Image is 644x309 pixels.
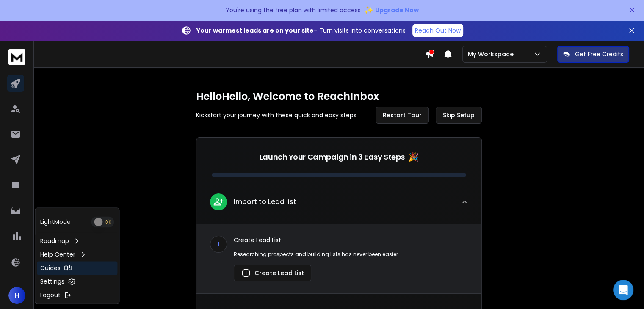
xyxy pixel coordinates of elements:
[40,218,71,226] p: Light Mode
[196,26,406,35] p: – Turn visits into conversations
[613,280,633,300] div: Open Intercom Messenger
[40,264,61,272] p: Guides
[8,287,25,304] button: H
[196,90,482,103] h1: Hello Hello , Welcome to ReachInbox
[376,107,429,124] button: Restart Tour
[40,291,61,299] p: Logout
[443,111,475,119] span: Skip Setup
[234,251,468,258] p: Researching prospects and building lists has never been easier.
[40,277,64,286] p: Settings
[375,6,419,14] span: Upgrade Now
[436,107,482,124] button: Skip Setup
[37,248,117,261] a: Help Center
[234,265,311,281] button: Create Lead List
[260,151,405,163] p: Launch Your Campaign in 3 Easy Steps
[8,49,25,65] img: logo
[37,234,117,248] a: Roadmap
[364,4,373,16] span: ✨
[37,275,117,288] a: Settings
[37,261,117,275] a: Guides
[210,236,227,253] div: 1
[241,268,251,278] img: lead
[557,46,629,63] button: Get Free Credits
[412,24,463,37] a: Reach Out Now
[575,50,623,58] p: Get Free Credits
[226,6,361,14] p: You're using the free plan with limited access
[234,236,468,244] p: Create Lead List
[196,26,314,35] strong: Your warmest leads are on your site
[234,197,296,207] p: Import to Lead list
[468,50,517,58] p: My Workspace
[213,196,224,207] img: lead
[40,250,75,259] p: Help Center
[196,224,481,293] div: leadImport to Lead list
[408,151,419,163] span: 🎉
[364,2,419,19] button: ✨Upgrade Now
[415,26,461,35] p: Reach Out Now
[40,237,69,245] p: Roadmap
[196,187,481,224] button: leadImport to Lead list
[196,111,357,119] p: Kickstart your journey with these quick and easy steps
